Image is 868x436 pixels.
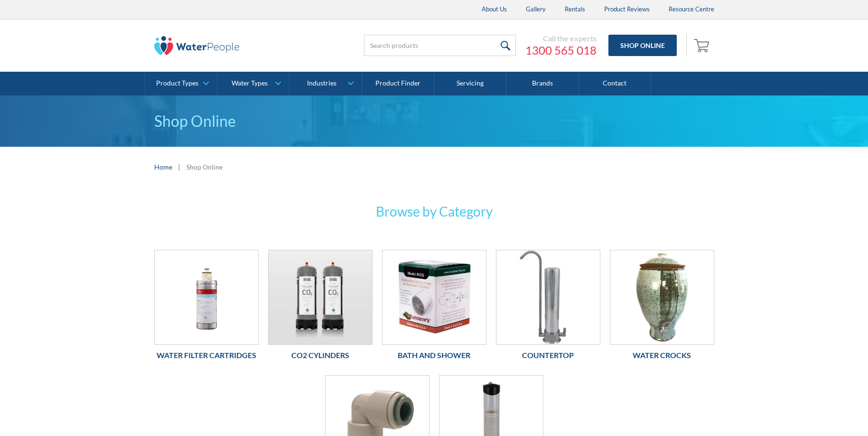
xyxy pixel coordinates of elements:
[382,250,486,366] a: Bath and ShowerBath and Shower
[610,350,714,361] h6: Water Crocks
[154,110,714,133] h1: Shop Online
[383,250,486,344] img: Bath and Shower
[525,43,597,57] a: 1300 565 018
[289,72,361,95] a: Industries
[610,250,714,366] a: Water CrocksWater Crocks
[307,79,336,87] div: Industries
[364,35,516,56] input: Search products
[249,201,619,221] h3: Browse by Category
[691,34,714,57] a: Open cart
[268,350,373,361] h6: Co2 Cylinders
[154,250,259,366] a: Water Filter CartridgesWater Filter Cartridges
[145,72,217,95] a: Product Types
[496,250,600,344] img: Countertop
[694,38,712,53] img: shopping cart
[155,250,258,344] img: Water Filter Cartridges
[154,36,240,55] img: The Water People
[496,350,600,361] h6: Countertop
[217,72,289,95] a: Water Types
[382,350,486,361] h6: Bath and Shower
[610,250,714,344] img: Water Crocks
[579,72,651,95] a: Contact
[177,161,182,172] div: |
[156,79,198,87] div: Product Types
[496,250,600,366] a: CountertopCountertop
[154,350,259,361] h6: Water Filter Cartridges
[187,162,223,172] div: Shop Online
[362,72,434,95] a: Product Finder
[232,79,268,87] div: Water Types
[268,250,373,366] a: Co2 CylindersCo2 Cylinders
[269,250,372,344] img: Co2 Cylinders
[434,72,506,95] a: Servicing
[154,162,172,172] a: Home
[506,72,579,95] a: Brands
[608,35,677,56] a: Shop Online
[525,34,597,43] div: Call the experts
